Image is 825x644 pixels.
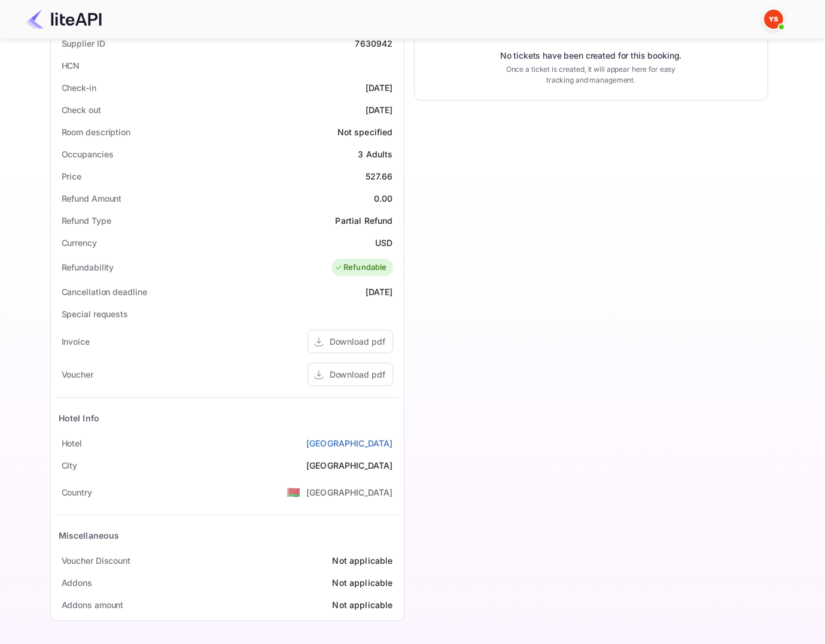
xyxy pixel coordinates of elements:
[59,529,120,542] div: Miscellaneous
[358,148,392,160] div: 3 Adults
[62,261,114,274] div: Refundability
[62,576,92,589] div: Addons
[62,59,80,72] div: HCN
[497,64,686,86] p: Once a ticket is created, it will appear here for easy tracking and management.
[62,308,128,320] div: Special requests
[366,170,393,183] div: 527.66
[62,192,122,205] div: Refund Amount
[355,37,392,50] div: 7630942
[62,285,147,298] div: Cancellation deadline
[62,335,90,348] div: Invoice
[287,481,300,503] span: United States
[330,368,385,381] div: Download pdf
[306,486,393,499] div: [GEOGRAPHIC_DATA]
[62,214,111,227] div: Refund Type
[62,599,124,611] div: Addons amount
[306,459,393,472] div: [GEOGRAPHIC_DATA]
[337,126,393,138] div: Not specified
[62,486,92,499] div: Country
[62,37,105,50] div: Supplier ID
[306,437,393,449] a: [GEOGRAPHIC_DATA]
[332,599,392,611] div: Not applicable
[59,412,100,424] div: Hotel Info
[62,170,82,183] div: Price
[26,10,102,29] img: LiteAPI Logo
[374,192,393,205] div: 0.00
[375,236,392,249] div: USD
[62,459,78,472] div: City
[62,236,97,249] div: Currency
[366,104,393,116] div: [DATE]
[332,576,392,589] div: Not applicable
[62,126,130,138] div: Room description
[62,81,96,94] div: Check-in
[332,554,392,567] div: Not applicable
[62,104,101,116] div: Check out
[62,368,93,381] div: Voucher
[330,335,385,348] div: Download pdf
[366,285,393,298] div: [DATE]
[62,148,114,160] div: Occupancies
[62,554,130,567] div: Voucher Discount
[62,437,83,449] div: Hotel
[334,262,387,274] div: Refundable
[764,10,783,29] img: Yandex Support
[366,81,393,94] div: [DATE]
[335,214,392,227] div: Partial Refund
[500,50,682,62] p: No tickets have been created for this booking.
